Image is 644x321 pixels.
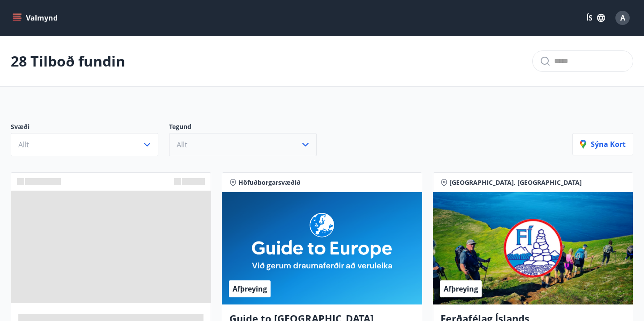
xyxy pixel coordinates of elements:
[11,122,169,133] p: Svæði
[581,10,610,26] button: ÍS
[18,140,29,150] span: Allt
[572,133,633,155] button: Sýna kort
[11,133,158,156] button: Allt
[449,178,582,187] span: [GEOGRAPHIC_DATA], [GEOGRAPHIC_DATA]
[169,122,327,133] p: Tegund
[612,7,633,29] button: A
[620,13,625,23] span: A
[580,139,626,149] p: Sýna kort
[444,284,478,294] span: Afþreying
[233,284,267,294] span: Afþreying
[177,140,187,150] span: Allt
[238,178,301,187] span: Höfuðborgarsvæðið
[11,10,61,26] button: menu
[11,51,125,71] p: 28 Tilboð fundin
[169,133,317,156] button: Allt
